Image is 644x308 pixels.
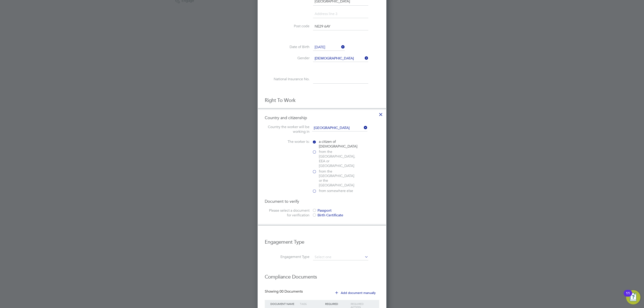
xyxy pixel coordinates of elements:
label: Please select a document for verification [265,208,309,218]
input: Select one [313,44,345,51]
span: 00 Documents [280,289,303,294]
div: Tags [299,300,324,308]
div: Showing [265,289,304,294]
div: Document Name [269,300,299,308]
label: Date of Birth [265,45,309,49]
label: Engagement Type [265,255,309,259]
label: National Insurance No. [265,77,309,82]
div: Passport [312,208,379,213]
input: Search for... [312,125,367,131]
button: Open Resource Center, 11 new notifications [626,290,640,304]
h3: Right To Work [265,97,379,104]
label: Post code [265,24,309,29]
div: Required [324,300,349,308]
div: Birth Certificate [312,213,379,218]
span: from the [GEOGRAPHIC_DATA] or the [GEOGRAPHIC_DATA] [319,169,357,188]
button: Add document manually [332,289,379,296]
h3: Compliance Documents [265,269,379,280]
div: 11 [626,293,630,299]
span: from somewhere else [319,189,353,193]
h4: Country and citizenship [265,115,379,120]
label: Gender [265,56,309,61]
label: Country the worker will be working in [265,125,309,134]
h4: Document to verify [265,199,379,204]
input: Select one [313,55,368,62]
input: Select one [313,254,368,260]
label: The worker is: [265,139,309,144]
input: Address line 3 [313,10,368,18]
span: a citizen of [DEMOGRAPHIC_DATA] [319,139,357,149]
span: from the [GEOGRAPHIC_DATA], EEA or [GEOGRAPHIC_DATA] [319,150,357,168]
h3: Engagement Type [265,234,379,245]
